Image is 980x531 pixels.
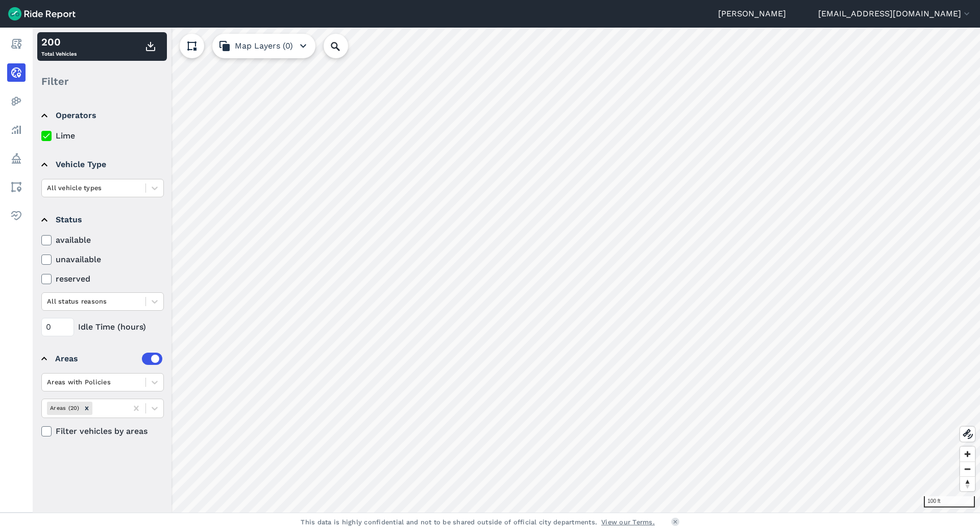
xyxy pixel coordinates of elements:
div: Areas [55,353,162,365]
div: 100 ft [924,496,975,507]
summary: Areas [41,344,162,373]
input: Search Location or Vehicles [324,34,364,58]
summary: Status [41,205,162,234]
button: [EMAIL_ADDRESS][DOMAIN_NAME] [818,8,972,20]
div: Filter [37,65,167,97]
a: Report [7,35,26,53]
a: Analyze [7,121,26,139]
summary: Vehicle Type [41,150,162,179]
div: Areas (20) [47,402,81,414]
a: View our Terms. [601,517,655,527]
a: Policy [7,149,26,168]
button: Zoom out [960,461,975,476]
div: Total Vehicles [41,34,77,59]
button: Reset bearing to north [960,476,975,491]
label: Lime [41,130,164,142]
a: Areas [7,178,26,196]
a: Health [7,206,26,225]
img: Ride Report [8,7,76,20]
div: Idle Time (hours) [41,318,164,336]
div: Remove Areas (20) [81,402,92,414]
a: Realtime [7,63,26,82]
label: available [41,234,164,246]
button: Map Layers (0) [212,34,315,58]
canvas: Map [33,28,980,513]
label: Filter vehicles by areas [41,425,164,437]
div: 200 [41,34,77,50]
label: unavailable [41,253,164,266]
a: Heatmaps [7,92,26,110]
a: [PERSON_NAME] [718,8,786,20]
button: Zoom in [960,447,975,461]
summary: Operators [41,101,162,130]
label: reserved [41,273,164,285]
